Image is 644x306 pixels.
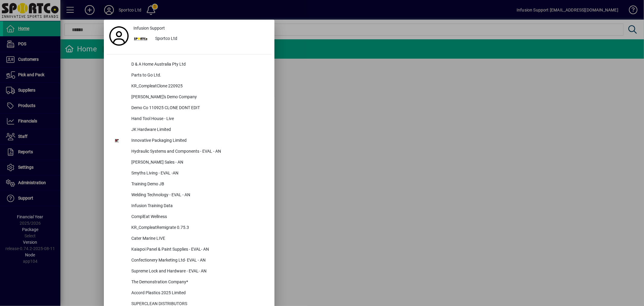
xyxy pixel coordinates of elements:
[107,125,271,135] button: JK Hardware Limited
[107,244,271,255] button: Kaiapoi Panel & Paint Supplies - EVAL- AN
[107,70,271,81] button: Parts to Go Ltd.
[127,168,271,179] div: Smyths Living - EVAL -AN
[150,34,271,44] div: Sportco Ltd
[127,114,271,125] div: Hand Tool House - Live
[107,146,271,157] button: Hydraulic Systems and Components - EVAL - AN
[107,190,271,201] button: Welding Technology - EVAL - AN
[127,244,271,255] div: Kaiapoi Panel & Paint Supplies - EVAL- AN
[107,135,271,146] button: Innovative Packaging Limited
[107,201,271,212] button: Infusion Training Data
[107,103,271,114] button: Demo Co 110925 CLONE DONT EDIT
[107,168,271,179] button: Smyths Living - EVAL -AN
[127,179,271,190] div: Training Demo JB
[107,223,271,233] button: KR_CompleatRemigrate 0.75.3
[127,223,271,233] div: KR_CompleatRemigrate 0.75.3
[127,157,271,168] div: [PERSON_NAME] Sales - AN
[127,266,271,277] div: Supreme Lock and Hardware - EVAL- AN
[127,233,271,244] div: Cater Marine LIVE
[107,92,271,103] button: [PERSON_NAME]'s Demo Company
[131,34,271,44] button: Sportco Ltd
[127,92,271,103] div: [PERSON_NAME]'s Demo Company
[107,179,271,190] button: Training Demo JB
[127,255,271,266] div: Confectionery Marketing Ltd- EVAL - AN
[107,277,271,288] button: The Demonstration Company*
[107,212,271,223] button: ComplEat Wellness
[107,288,271,299] button: Accord Plastics 2025 Limited
[127,190,271,201] div: Welding Technology - EVAL - AN
[127,212,271,223] div: ComplEat Wellness
[107,157,271,168] button: [PERSON_NAME] Sales - AN
[127,59,271,70] div: D & A Home Australia Pty Ltd
[127,135,271,146] div: Innovative Packaging Limited
[107,81,271,92] button: KR_CompleatClone 220925
[107,114,271,125] button: Hand Tool House - Live
[127,103,271,114] div: Demo Co 110925 CLONE DONT EDIT
[127,125,271,135] div: JK Hardware Limited
[107,31,131,41] a: Profile
[127,201,271,212] div: Infusion Training Data
[133,25,165,31] span: Infusion Support
[127,288,271,299] div: Accord Plastics 2025 Limited
[127,70,271,81] div: Parts to Go Ltd.
[107,59,271,70] button: D & A Home Australia Pty Ltd
[127,81,271,92] div: KR_CompleatClone 220925
[107,266,271,277] button: Supreme Lock and Hardware - EVAL- AN
[127,277,271,288] div: The Demonstration Company*
[127,146,271,157] div: Hydraulic Systems and Components - EVAL - AN
[131,23,271,34] a: Infusion Support
[107,233,271,244] button: Cater Marine LIVE
[107,255,271,266] button: Confectionery Marketing Ltd- EVAL - AN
